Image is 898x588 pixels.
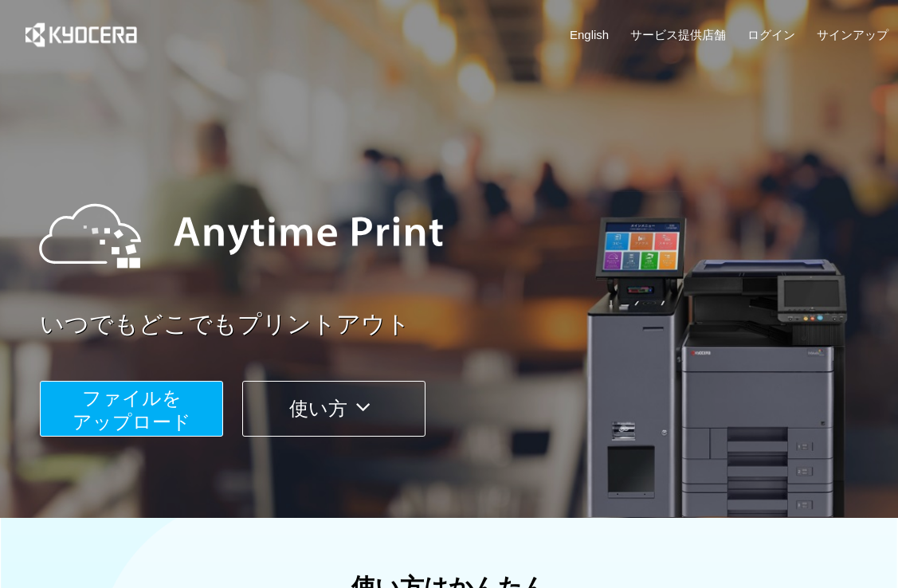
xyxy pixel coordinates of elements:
a: English [570,26,609,43]
button: 使い方 [242,381,425,437]
button: ファイルを​​アップロード [40,381,223,437]
a: サービス提供店舗 [630,26,726,43]
span: ファイルを ​​アップロード [73,387,191,433]
a: いつでもどこでもプリントアウト [40,308,898,342]
a: ログイン [747,26,795,43]
a: サインアップ [817,26,888,43]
